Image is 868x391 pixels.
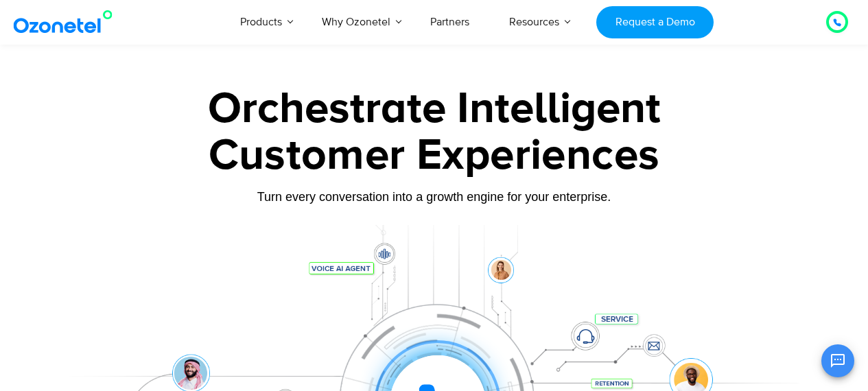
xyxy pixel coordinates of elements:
div: Orchestrate Intelligent [54,87,815,131]
div: Turn every conversation into a growth engine for your enterprise. [54,189,815,204]
a: Request a Demo [596,6,714,38]
button: Open chat [821,344,854,377]
div: Customer Experiences [54,123,815,189]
